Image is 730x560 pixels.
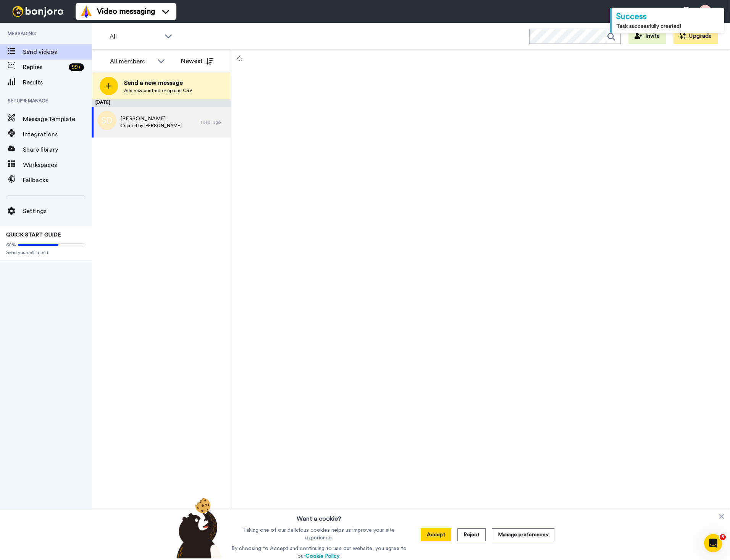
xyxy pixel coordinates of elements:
span: Send yourself a test [6,249,86,256]
span: Replies [23,63,66,72]
div: Success [616,11,720,23]
img: bear-with-cookie.png [170,497,226,558]
iframe: Intercom live chat [704,534,722,552]
a: Cookie Policy [305,554,339,559]
span: Results [23,78,92,87]
button: Reject [457,528,486,541]
span: [PERSON_NAME] [120,115,182,123]
div: [DATE] [92,99,231,107]
button: Accept [421,528,451,541]
p: By choosing to Accept and continuing to use our website, you agree to our . [229,545,409,560]
span: Message template [23,115,92,124]
span: Video messaging [97,6,155,17]
span: Integrations [23,130,92,139]
div: All members [110,57,153,66]
span: Created by [PERSON_NAME] [120,123,182,129]
span: All [110,32,161,41]
span: Fallbacks [23,176,92,185]
button: Invite [628,29,666,44]
span: 5 [720,534,726,540]
span: Workspaces [23,160,92,170]
img: bj-logo-header-white.svg [9,6,66,17]
div: Task successfully created! [616,23,720,30]
span: Settings [23,207,92,216]
span: Add new contact or upload CSV [124,87,192,94]
span: QUICK START GUIDE [6,232,61,238]
div: 1 sec. ago [200,119,227,125]
button: Upgrade [673,29,718,44]
h3: Want a cookie? [297,510,341,523]
img: vm-color.svg [80,5,92,18]
button: Manage preferences [492,528,554,541]
span: 60% [6,242,16,248]
button: Newest [175,53,219,69]
span: Share library [23,145,92,154]
img: avatar [97,111,116,130]
p: Taking one of our delicious cookies helps us improve your site experience. [229,526,409,542]
span: Send a new message [124,78,192,87]
div: 99 + [69,63,84,71]
span: Send videos [23,47,92,57]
